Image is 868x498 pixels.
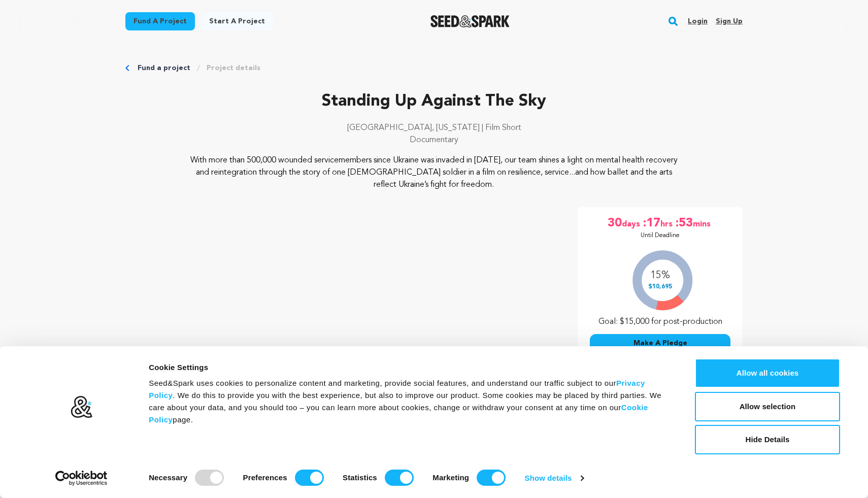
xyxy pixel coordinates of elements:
div: Breadcrumb [125,63,743,73]
a: Login [688,13,708,29]
a: Sign up [716,13,743,29]
button: Hide Details [695,425,840,454]
span: 30 [608,215,622,231]
a: Show details [525,471,584,486]
button: Allow all cookies [695,358,840,388]
span: days [622,215,642,231]
a: Start a project [201,12,273,30]
span: :17 [642,215,660,231]
a: Seed&Spark Homepage [430,15,510,27]
strong: Preferences [243,473,287,482]
a: Fund a project [125,12,195,30]
p: With more than 500,000 wounded servicemembers since Ukraine was invaded in [DATE], our team shine... [187,154,681,191]
p: [GEOGRAPHIC_DATA], [US_STATE] | Film Short [125,122,743,134]
strong: Statistics [343,473,377,482]
button: Allow selection [695,392,840,421]
strong: Necessary [149,473,187,482]
p: Until Deadline [641,231,680,240]
span: :53 [675,215,693,231]
a: Usercentrics Cookiebot - opens in a new window [37,471,126,486]
div: Seed&Spark uses cookies to personalize content and marketing, provide social features, and unders... [149,377,672,426]
button: Make A Pledge [590,334,730,352]
img: Seed&Spark Logo Dark Mode [430,15,510,27]
p: Standing Up Against The Sky [125,89,743,114]
span: mins [693,215,713,231]
img: logo [70,395,93,419]
a: Privacy Policy [149,379,645,400]
span: hrs [660,215,675,231]
div: Cookie Settings [149,361,672,374]
strong: Marketing [432,473,469,482]
a: Fund a project [138,63,190,73]
a: Project details [207,63,260,73]
p: Documentary [125,134,743,146]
